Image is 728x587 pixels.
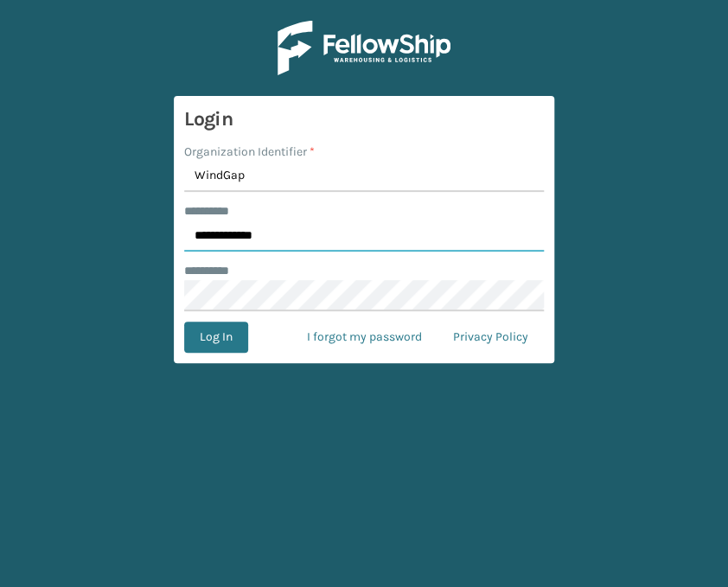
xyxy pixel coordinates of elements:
button: Log In [184,322,248,353]
label: Organization Identifier [184,143,315,161]
h3: Login [184,106,544,132]
a: I forgot my password [291,322,437,353]
img: Logo [278,21,450,75]
a: Privacy Policy [437,322,544,353]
